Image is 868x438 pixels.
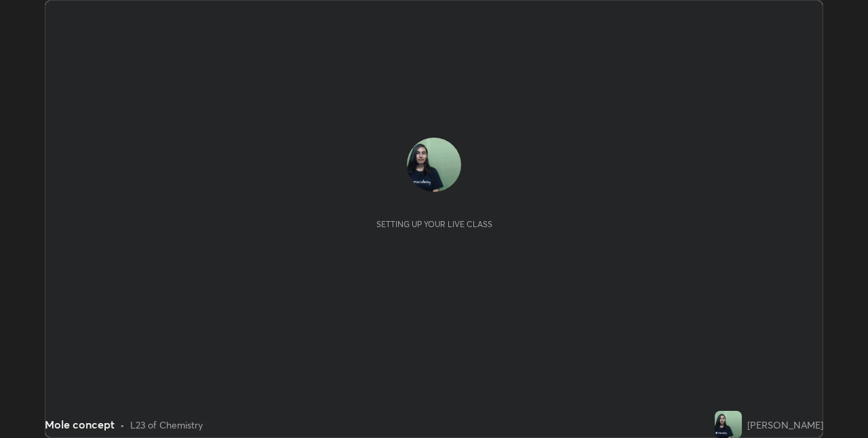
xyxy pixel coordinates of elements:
[407,138,461,192] img: 0111d04401004161ae4aa9e26940b6b5.jpg
[747,418,823,432] div: [PERSON_NAME]
[130,418,203,432] div: L23 of Chemistry
[715,411,742,438] img: 0111d04401004161ae4aa9e26940b6b5.jpg
[376,219,492,229] div: Setting up your live class
[120,418,125,432] div: •
[45,416,115,433] div: Mole concept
